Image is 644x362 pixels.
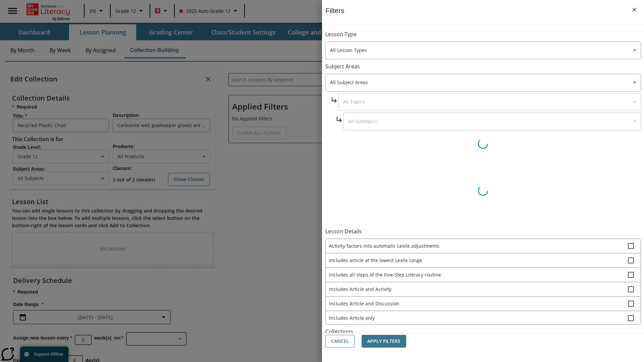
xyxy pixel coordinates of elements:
div: Includes Article and Discussion [326,297,641,311]
p: Subject Areas [325,63,641,70]
span: Includes Article only [329,314,628,321]
div: Select a Subject Area [325,74,641,92]
span: Includes Article and Discussion [329,300,628,307]
span: Includes Article and Activity [329,286,628,293]
button: Cancel [325,335,355,348]
p: Lesson Type [325,31,641,38]
div: Includes article at the lowest Lexile range [326,253,641,268]
p: Lesson Details [325,228,641,235]
div: Select a Subject Area [338,93,641,111]
span: Activity factors into automatic Lexile adjustments [329,242,628,249]
div: Includes all steps of the Five-Step Literacy routine [326,268,641,282]
h1: Filters [325,7,344,25]
ul: Lesson Details [325,239,641,324]
div: Includes Article and Activity [326,282,641,297]
p: Collections [325,328,641,336]
div: Activity factors into automatic Lexile adjustments [326,239,641,253]
div: Includes Article only [326,311,641,325]
button: Apply Filters [362,335,406,348]
div: Select a Subject Area [343,113,641,130]
div: Select a lesson type [325,42,641,59]
button: Close Filters side menu [627,3,641,17]
span: Includes all steps of the Five-Step Literacy routine [329,271,628,278]
span: Includes article at the lowest Lexile range [329,257,628,264]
